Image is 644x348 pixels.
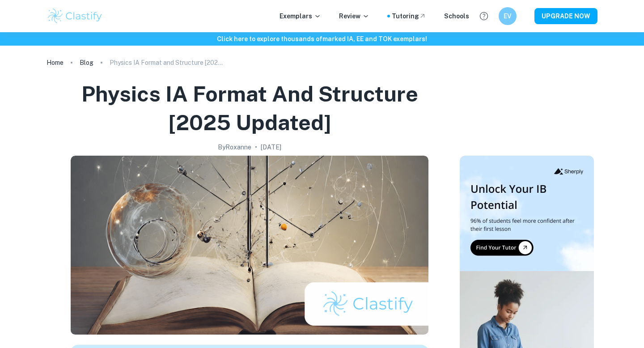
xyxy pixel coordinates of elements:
[71,156,428,335] img: Physics IA Format and Structure [2025 updated] cover image
[110,58,226,68] p: Physics IA Format and Structure [2025 updated]
[80,56,93,69] a: Blog
[444,11,469,21] a: Schools
[47,7,103,25] img: Clastify logo
[534,8,597,24] button: UPGRADE NOW
[499,7,517,25] button: EV
[47,56,64,69] a: Home
[261,142,281,152] h2: [DATE]
[255,142,257,152] p: •
[503,11,513,21] h6: EV
[476,8,491,24] button: Help and Feedback
[339,11,369,21] p: Review
[280,11,321,21] p: Exemplars
[218,142,251,152] h2: By Roxanne
[2,34,642,44] h6: Click here to explore thousands of marked IA, EE and TOK exemplars !
[50,80,449,137] h1: Physics IA Format and Structure [2025 updated]
[392,11,426,21] a: Tutoring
